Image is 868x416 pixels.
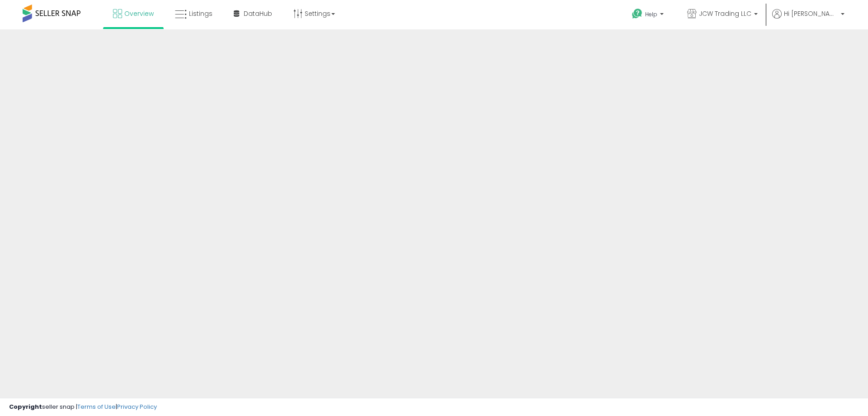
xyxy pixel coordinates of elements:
[645,10,657,18] span: Help
[772,9,844,29] a: Hi [PERSON_NAME]
[625,1,673,29] a: Help
[244,9,272,18] span: DataHub
[784,9,838,18] span: Hi [PERSON_NAME]
[77,402,116,411] a: Terms of Use
[699,9,751,18] span: JCW Trading LLC
[9,403,157,411] div: seller snap | |
[124,9,154,18] span: Overview
[189,9,212,18] span: Listings
[117,402,157,411] a: Privacy Policy
[9,402,42,411] strong: Copyright
[632,8,643,19] i: Get Help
